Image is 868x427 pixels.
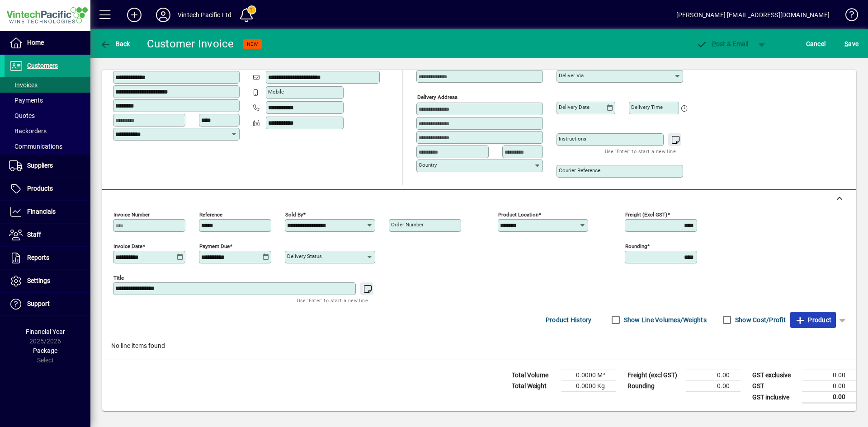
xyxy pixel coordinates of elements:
[748,392,802,403] td: GST inclusive
[839,2,857,31] a: Knowledge Base
[5,293,90,315] a: Support
[27,62,58,69] span: Customers
[9,112,35,119] span: Quotes
[5,77,90,93] a: Invoices
[686,381,741,392] td: 0.00
[5,201,90,223] a: Financials
[712,40,716,47] span: P
[804,36,828,52] button: Cancel
[561,381,616,392] td: 0.0000 Kg
[5,123,90,139] a: Backorders
[625,243,647,249] mat-label: Rounding
[605,146,676,156] mat-hint: Use 'Enter' to start a new line
[696,40,749,47] span: ost & Email
[102,332,856,360] div: No line items found
[622,315,707,324] label: Show Line Volumes/Weights
[9,81,38,89] span: Invoices
[27,185,53,192] span: Products
[844,40,848,47] span: S
[5,108,90,123] a: Quotes
[285,211,303,218] mat-label: Sold by
[733,315,786,324] label: Show Cost/Profit
[625,211,667,218] mat-label: Freight (excl GST)
[5,155,90,177] a: Suppliers
[802,392,856,403] td: 0.00
[100,40,130,47] span: Back
[27,300,50,307] span: Support
[26,328,65,335] span: Financial Year
[391,221,424,228] mat-label: Order number
[9,97,43,104] span: Payments
[686,370,741,381] td: 0.00
[692,36,753,52] button: Post & Email
[5,178,90,200] a: Products
[498,211,538,218] mat-label: Product location
[802,381,856,392] td: 0.00
[90,36,140,52] app-page-header-button: Back
[559,104,590,110] mat-label: Delivery date
[802,370,856,381] td: 0.00
[5,247,90,269] a: Reports
[5,224,90,246] a: Staff
[623,370,686,381] td: Freight (excl GST)
[98,36,132,52] button: Back
[268,89,284,95] mat-label: Mobile
[9,143,62,150] span: Communications
[795,313,831,327] span: Product
[27,277,50,284] span: Settings
[559,72,584,79] mat-label: Deliver via
[5,270,90,292] a: Settings
[297,295,368,305] mat-hint: Use 'Enter' to start a new line
[27,254,49,261] span: Reports
[844,37,859,51] span: ave
[149,7,178,23] button: Profile
[842,36,861,52] button: Save
[790,312,836,328] button: Product
[623,381,686,392] td: Rounding
[27,39,44,46] span: Home
[9,127,47,135] span: Backorders
[5,139,90,154] a: Communications
[247,41,258,47] span: NEW
[199,211,222,218] mat-label: Reference
[27,162,53,169] span: Suppliers
[27,231,41,238] span: Staff
[676,8,830,22] div: [PERSON_NAME] [EMAIL_ADDRESS][DOMAIN_NAME]
[33,347,57,354] span: Package
[113,211,150,218] mat-label: Invoice number
[199,243,230,249] mat-label: Payment due
[113,275,124,281] mat-label: Title
[178,8,231,22] div: Vintech Pacific Ltd
[113,243,142,249] mat-label: Invoice date
[120,7,149,23] button: Add
[227,56,242,70] button: Copy to Delivery address
[546,313,592,327] span: Product History
[147,37,234,51] div: Customer Invoice
[806,37,826,51] span: Cancel
[559,167,600,174] mat-label: Courier Reference
[27,208,56,215] span: Financials
[419,162,437,168] mat-label: Country
[748,381,802,392] td: GST
[5,32,90,54] a: Home
[287,253,322,259] mat-label: Delivery status
[631,104,663,110] mat-label: Delivery time
[542,312,595,328] button: Product History
[561,370,616,381] td: 0.0000 M³
[507,381,561,392] td: Total Weight
[5,93,90,108] a: Payments
[507,370,561,381] td: Total Volume
[748,370,802,381] td: GST exclusive
[559,136,586,142] mat-label: Instructions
